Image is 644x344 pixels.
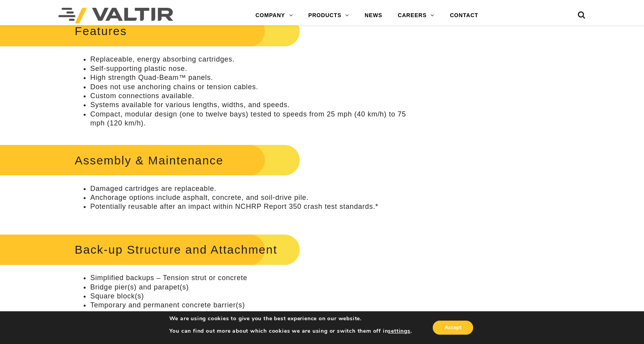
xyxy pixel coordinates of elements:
[442,8,486,23] a: CONTACT
[90,110,408,128] li: Compact, modular design (one to twelve bays) tested to speeds from 25 mph (40 km/h) to 75 mph (12...
[90,283,408,292] li: Bridge pier(s) and parapet(s)
[390,8,442,23] a: CAREERS
[169,315,412,322] p: We are using cookies to give you the best experience on our website.
[169,328,412,335] p: You can find out more about which cookies we are using or switch them off in .
[90,92,408,101] li: Custom connections available.
[90,273,408,282] li: Simplified backups – Tension strut or concrete
[90,101,408,109] li: Systems available for various lengths, widths, and speeds.
[357,8,390,23] a: NEWS
[90,83,408,92] li: Does not use anchoring chains or tension cables.
[300,8,357,23] a: PRODUCTS
[90,310,408,319] li: W-Beam
[90,202,408,211] li: Potentially reusable after an impact within NCHRP Report 350 crash test standards.*
[90,184,408,193] li: Damaged cartridges are replaceable.
[247,8,300,23] a: COMPANY
[388,328,410,335] button: settings
[90,193,408,202] li: Anchorage options include asphalt, concrete, and soil-drive pile.
[433,321,473,335] button: Accept
[90,64,408,73] li: Self-supporting plastic nose.
[90,55,408,64] li: Replaceable, energy absorbing cartridges.
[58,8,173,23] img: Valtir
[90,73,408,82] li: High strength Quad-Beam™ panels.
[90,301,408,310] li: Temporary and permanent concrete barrier(s)
[90,292,408,301] li: Square block(s)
